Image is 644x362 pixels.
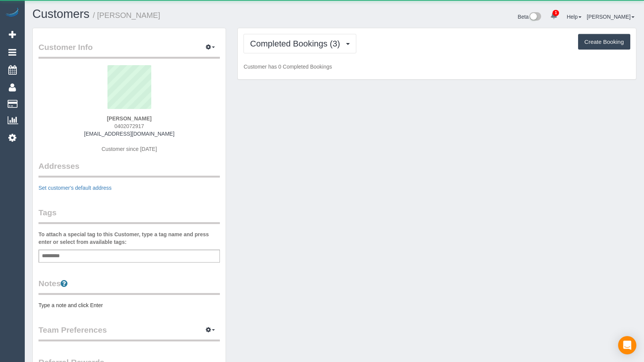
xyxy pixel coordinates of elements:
span: Completed Bookings (3) [250,39,344,48]
a: [PERSON_NAME] [587,14,634,20]
p: Customer has 0 Completed Bookings [244,63,630,70]
legend: Customer Info [38,42,220,59]
span: 1 [553,10,559,16]
img: Automaid Logo [5,8,20,18]
a: 1 [546,8,561,24]
a: Customers [32,7,90,21]
label: To attach a special tag to this Customer, type a tag name and press enter or select from availabl... [38,231,220,246]
a: Set customer's default address [38,185,112,191]
legend: Notes [38,278,220,295]
small: / [PERSON_NAME] [93,11,160,19]
div: Open Intercom Messenger [618,336,636,354]
button: Create Booking [578,34,630,50]
span: 0402072917 [114,123,144,129]
strong: [PERSON_NAME] [107,115,151,122]
a: [EMAIL_ADDRESS][DOMAIN_NAME] [84,131,175,137]
a: Beta [518,14,541,20]
legend: Team Preferences [38,324,220,341]
button: Completed Bookings (3) [244,34,356,53]
img: New interface [529,12,541,22]
span: Customer since [DATE] [102,146,157,152]
a: Help [567,14,582,20]
legend: Tags [38,207,220,224]
pre: Type a note and click Enter [38,301,220,309]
